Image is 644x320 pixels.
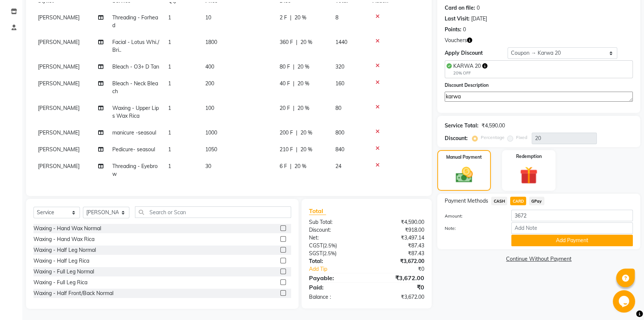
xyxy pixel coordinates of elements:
[33,289,113,297] div: Waxing - Half Front/Back Normal
[300,38,312,46] span: 20 %
[445,197,488,205] span: Payment Methods
[297,104,309,112] span: 20 %
[516,134,527,141] label: Fixed
[445,15,470,23] div: Last Visit:
[38,129,80,136] span: [PERSON_NAME]
[296,38,297,46] span: |
[280,38,293,46] span: 360 F
[335,14,338,21] span: 8
[294,162,306,170] span: 20 %
[112,146,155,153] span: Pedicure- seasoul
[205,163,211,169] span: 30
[463,26,466,34] div: 0
[38,39,80,45] span: [PERSON_NAME]
[168,63,171,70] span: 1
[439,255,639,263] a: Continue Without Payment
[445,122,479,130] div: Service Total:
[335,146,344,153] span: 840
[168,80,171,87] span: 1
[324,250,335,256] span: 2.5%
[491,197,507,205] span: CASH
[367,218,430,226] div: ₹4,590.00
[303,283,367,292] div: Paid:
[335,39,347,45] span: 1440
[38,14,80,21] span: [PERSON_NAME]
[445,49,508,57] div: Apply Discount
[296,129,297,137] span: |
[112,105,159,119] span: Waxing - Upper Lips Wax Rica
[303,226,367,234] div: Discount:
[303,265,377,273] a: Add Tip
[112,63,159,70] span: Bleach - O3+ D Tan
[477,4,480,12] div: 0
[367,273,430,282] div: ₹3,672.00
[168,39,171,45] span: 1
[205,105,214,111] span: 100
[33,225,101,232] div: Waxing - Hand Wax Normal
[471,15,487,23] div: [DATE]
[297,80,309,88] span: 20 %
[33,246,96,254] div: Waxing - Half Leg Normal
[335,163,341,169] span: 24
[445,37,467,44] span: Vouchers
[38,146,80,153] span: [PERSON_NAME]
[205,14,211,21] span: 10
[445,26,461,34] div: Points:
[297,63,309,71] span: 20 %
[112,39,159,53] span: Facial - Lotus Whi./Bri..
[303,234,367,242] div: Net:
[280,146,293,153] span: 210 F
[445,134,468,142] div: Discount:
[516,153,542,160] label: Redemption
[529,197,544,205] span: GPay
[309,207,326,215] span: Total
[168,163,171,169] span: 1
[296,146,297,153] span: |
[335,105,341,111] span: 80
[38,80,80,87] span: [PERSON_NAME]
[511,235,633,246] button: Add Payment
[324,243,335,248] span: 2.5%
[293,63,294,71] span: |
[293,80,294,88] span: |
[367,293,430,301] div: ₹3,672.00
[450,165,478,185] img: _cash.svg
[453,70,487,76] div: 20% OFF
[335,80,344,87] span: 160
[33,235,94,243] div: Waxing - Hand Wax Rica
[481,134,505,141] label: Percentage
[446,154,482,161] label: Manual Payment
[482,122,505,130] div: ₹4,590.00
[303,257,367,265] div: Total:
[367,242,430,250] div: ₹87.43
[168,129,171,136] span: 1
[514,164,543,187] img: _gift.svg
[168,14,171,21] span: 1
[280,104,290,112] span: 20 F
[38,63,80,70] span: [PERSON_NAME]
[367,234,430,242] div: ₹3,497.14
[135,206,291,218] input: Search or Scan
[38,105,80,111] span: [PERSON_NAME]
[453,63,481,69] span: KARWA 20
[367,250,430,257] div: ₹87.43
[510,197,526,205] span: CARD
[38,163,80,169] span: [PERSON_NAME]
[511,222,633,234] input: Add Note
[303,242,367,250] div: ( )
[280,129,293,137] span: 200 F
[112,14,158,29] span: Threading - Forhead
[335,129,344,136] span: 800
[367,226,430,234] div: ₹918.00
[294,14,306,22] span: 20 %
[168,105,171,111] span: 1
[445,4,475,12] div: Card on file:
[367,257,430,265] div: ₹3,672.00
[613,290,637,313] iframe: chat widget
[439,225,506,232] label: Note:
[205,80,214,87] span: 200
[205,39,217,45] span: 1800
[309,250,322,257] span: SGST
[300,129,312,137] span: 20 %
[439,213,506,219] label: Amount:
